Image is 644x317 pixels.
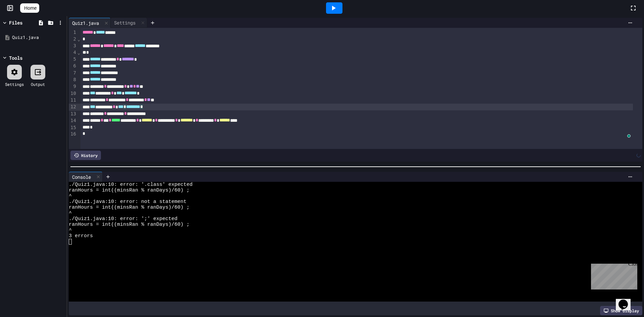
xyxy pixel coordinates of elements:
span: ^ [69,193,72,199]
div: 8 [69,76,77,83]
span: ranHours = int((minsRan % ranDays)/60) ; [69,205,190,210]
span: ^ [69,227,72,233]
span: ./Quiz1.java:10: error: not a statement [69,199,186,205]
div: 5 [69,56,77,63]
div: Settings [111,18,147,28]
div: 9 [69,83,77,90]
div: Quiz1.java [69,18,111,28]
div: Show display [600,306,642,315]
div: History [70,151,101,160]
div: Output [31,81,45,87]
div: 2 [69,36,77,43]
div: 10 [69,90,77,97]
span: Home [24,5,37,11]
div: Tools [9,54,22,61]
span: 3 errors [69,233,93,239]
span: ranHours = int((minsRan % ranDays)/60) ; [69,222,190,227]
div: 3 [69,43,77,49]
div: 16 [69,131,77,138]
div: Console [69,173,94,180]
div: Files [9,19,22,26]
span: Fold line [77,50,80,55]
span: ./Quiz1.java:10: error: '.class' expected [69,182,193,188]
div: Settings [5,81,24,87]
iframe: chat widget [616,290,637,310]
span: ^ [69,210,72,216]
div: 14 [69,117,77,124]
div: Quiz1.java [69,19,102,27]
div: To enrich screen reader interactions, please activate Accessibility in Grammarly extension settings [80,28,642,149]
div: Quiz1.java [12,34,64,41]
span: ranHours = int((minsRan % ranDays)/60) ; [69,188,190,193]
div: 13 [69,111,77,117]
span: Fold line [77,37,80,42]
a: Home [20,3,39,13]
div: Settings [111,19,139,26]
div: 11 [69,97,77,104]
div: 6 [69,63,77,69]
div: Chat with us now!Close [3,3,46,43]
div: 12 [69,104,77,110]
span: ./Quiz1.java:10: error: ';' expected [69,216,177,222]
div: Console [69,172,103,182]
iframe: chat widget [588,261,637,289]
div: 15 [69,124,77,131]
div: 4 [69,49,77,56]
div: 1 [69,29,77,36]
div: 7 [69,70,77,76]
